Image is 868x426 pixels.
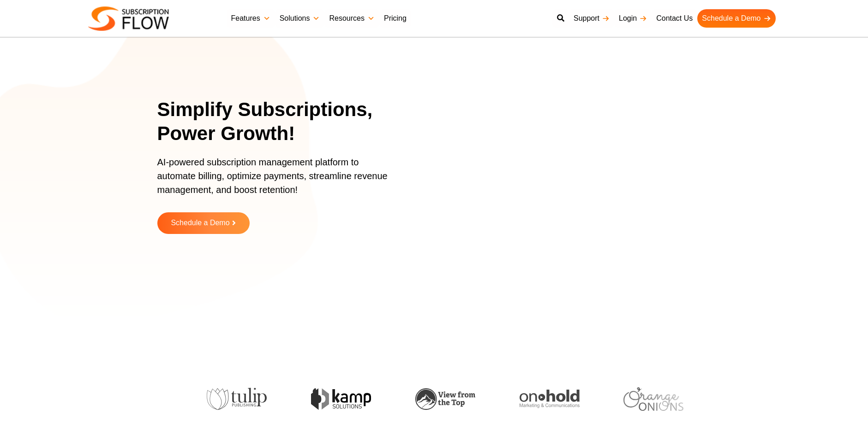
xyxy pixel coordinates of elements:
a: Solutions [275,9,325,28]
h1: Simplify Subscriptions, Power Growth! [157,98,409,146]
img: view-from-the-top [415,388,475,410]
a: Schedule a Demo [157,212,250,234]
p: AI-powered subscription management platform to automate billing, optimize payments, streamline re... [157,155,397,206]
a: Features [227,9,275,28]
img: kamp-solution [311,388,371,410]
a: Login [614,9,652,28]
a: Resources [324,9,379,28]
a: Schedule a Demo [697,9,775,28]
img: Subscriptionflow [88,6,169,31]
span: Schedule a Demo [171,219,229,227]
img: tulip-publishing [207,388,267,410]
a: Contact Us [652,9,697,28]
a: Support [569,9,614,28]
img: onhold-marketing [520,390,580,408]
a: Pricing [379,9,411,28]
img: orange-onions [623,387,683,411]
